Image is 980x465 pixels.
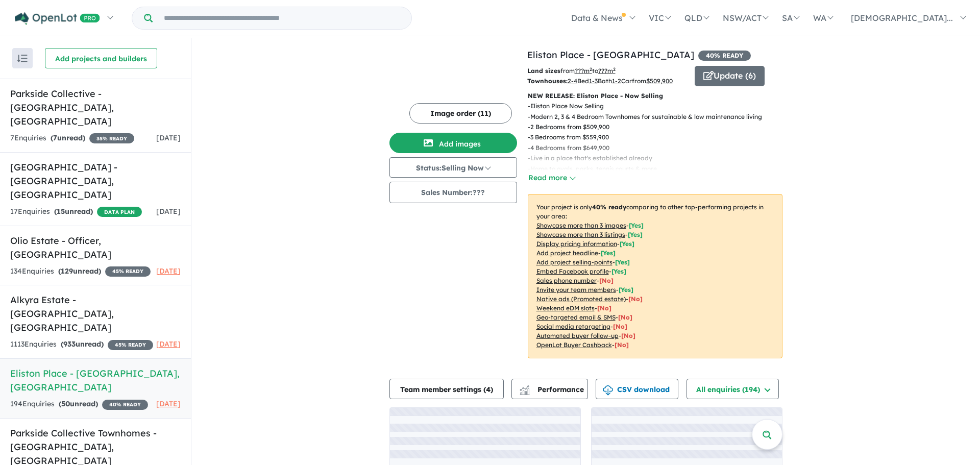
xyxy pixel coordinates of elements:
span: [DATE] [156,266,181,276]
u: 1-3 [589,77,598,85]
u: $ 509,900 [646,77,673,85]
button: Status:Selling Now [389,157,517,178]
span: [DATE] [156,133,181,142]
p: - 3 Bedrooms from $559,900 [528,132,770,142]
button: Update (6) [695,66,765,86]
u: Automated buyer follow-up [536,332,619,339]
a: Eliston Place - [GEOGRAPHIC_DATA] [527,49,694,61]
strong: ( unread) [54,207,93,216]
span: [No] [628,295,643,303]
span: [ Yes ] [628,231,643,238]
span: 50 [61,399,70,408]
span: [DATE] [156,339,181,349]
u: Sales phone number [536,277,597,284]
h5: Parkside Collective - [GEOGRAPHIC_DATA] , [GEOGRAPHIC_DATA] [10,87,181,128]
sup: 2 [590,66,592,72]
span: 45 % READY [108,340,153,350]
u: Add project headline [536,249,598,257]
u: 1-2 [612,77,621,85]
span: 15 [57,207,65,216]
img: sort.svg [17,55,28,62]
u: Native ads (Promoted estate) [536,295,626,303]
u: Embed Facebook profile [536,267,609,275]
p: - Modern 2, 3 & 4 Bedroom Townhomes for sustainable & low maintenance living [528,112,770,122]
button: Performance [511,379,588,399]
span: 7 [53,133,57,142]
span: [ Yes ] [629,222,644,229]
p: NEW RELEASE: Eliston Place - Now Selling [528,91,782,101]
div: 17 Enquir ies [10,206,142,218]
strong: ( unread) [58,266,101,276]
input: Try estate name, suburb, builder or developer [155,7,409,29]
span: [ Yes ] [601,249,616,257]
h5: Olio Estate - Officer , [GEOGRAPHIC_DATA] [10,234,181,261]
p: from [527,66,687,76]
h5: Alkyra Estate - [GEOGRAPHIC_DATA] , [GEOGRAPHIC_DATA] [10,293,181,334]
div: 134 Enquir ies [10,265,151,278]
p: - 4 Bedrooms from $649,900 [528,143,770,153]
span: [DATE] [156,399,181,408]
button: Read more [528,172,576,184]
strong: ( unread) [59,399,98,408]
p: - Live in a place that's established already [528,153,770,163]
b: 40 % ready [592,203,626,211]
span: 40 % READY [102,400,148,410]
span: [No] [597,304,611,312]
span: Performance [521,385,584,394]
b: Land sizes [527,67,560,75]
span: 35 % READY [89,133,134,143]
span: 40 % READY [698,51,751,61]
img: line-chart.svg [520,385,529,391]
button: CSV download [596,379,678,399]
span: [ Yes ] [615,258,630,266]
button: Team member settings (4) [389,379,504,399]
strong: ( unread) [51,133,85,142]
p: - 2 Bedrooms from $509,900 [528,122,770,132]
h5: [GEOGRAPHIC_DATA] - [GEOGRAPHIC_DATA] , [GEOGRAPHIC_DATA] [10,160,181,202]
span: 45 % READY [105,266,151,277]
span: [ Yes ] [619,286,633,293]
img: download icon [603,385,613,396]
span: [No] [618,313,632,321]
span: to [592,67,616,75]
strong: ( unread) [61,339,104,349]
img: bar-chart.svg [520,388,530,395]
span: [ Yes ] [620,240,634,248]
h5: Eliston Place - [GEOGRAPHIC_DATA] , [GEOGRAPHIC_DATA] [10,366,181,394]
b: Townhouses: [527,77,568,85]
u: Showcase more than 3 listings [536,231,625,238]
button: Sales Number:??? [389,182,517,203]
div: 7 Enquir ies [10,132,134,144]
span: 4 [486,385,491,394]
button: Add images [389,133,517,153]
u: OpenLot Buyer Cashback [536,341,612,349]
button: Add projects and builders [45,48,157,68]
p: - Home to ovals, parks, tennis courts & more [528,164,770,174]
span: [ Yes ] [611,267,626,275]
u: Display pricing information [536,240,617,248]
u: 2-4 [568,77,577,85]
button: All enquiries (194) [687,379,779,399]
span: [No] [613,323,627,330]
sup: 2 [613,66,616,72]
img: Openlot PRO Logo White [15,12,100,25]
u: ??? m [575,67,592,75]
u: Weekend eDM slots [536,304,595,312]
span: 129 [61,266,73,276]
u: Showcase more than 3 images [536,222,626,229]
p: Your project is only comparing to other top-performing projects in your area: - - - - - - - - - -... [528,194,782,358]
span: [No] [621,332,635,339]
span: [DEMOGRAPHIC_DATA]... [851,13,953,23]
button: Image order (11) [409,103,512,124]
u: Geo-targeted email & SMS [536,313,616,321]
u: Social media retargeting [536,323,610,330]
p: - Eliston Place Now Selling [528,101,770,111]
span: [DATE] [156,207,181,216]
div: 194 Enquir ies [10,398,148,410]
u: Invite your team members [536,286,616,293]
span: 933 [63,339,76,349]
span: DATA PLAN [97,207,142,217]
u: Add project selling-points [536,258,612,266]
u: ???m [598,67,616,75]
div: 1113 Enquir ies [10,338,153,351]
